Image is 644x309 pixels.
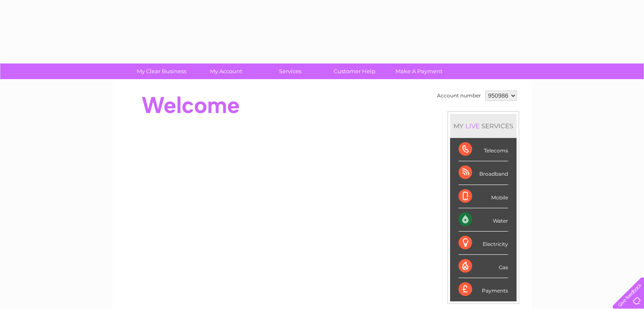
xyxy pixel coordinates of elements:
[191,63,261,79] a: My Account
[459,278,508,301] div: Payments
[459,185,508,208] div: Mobile
[127,63,196,79] a: My Clear Business
[255,63,325,79] a: Services
[459,255,508,278] div: Gas
[459,208,508,232] div: Water
[320,63,390,79] a: Customer Help
[459,161,508,185] div: Broadband
[384,63,454,79] a: Make A Payment
[459,232,508,255] div: Electricity
[435,88,483,103] td: Account number
[459,138,508,161] div: Telecoms
[464,122,481,130] div: LIVE
[450,114,517,138] div: MY SERVICES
